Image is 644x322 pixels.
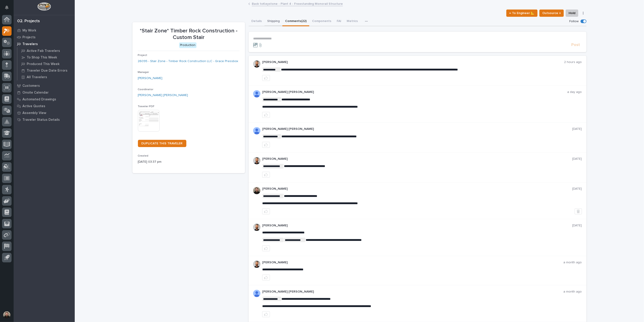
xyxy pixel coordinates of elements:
[22,42,38,46] p: Travelers
[2,3,12,12] button: Notifications
[253,157,260,164] img: AGNmyxaji213nCK4JzPdPN3H3CMBhXDSA2tJ_sy3UIa5=s96-c
[27,56,57,60] p: To Shop This Week
[138,160,240,164] p: [DATE] 03:37 pm
[22,91,49,95] p: Onsite Calendar
[138,93,188,98] a: [PERSON_NAME] [PERSON_NAME]
[509,10,535,16] span: ← To Engineer 📐
[138,105,155,108] span: Traveler PDF
[138,54,147,57] span: Project
[22,97,56,102] p: Automated Drawings
[262,290,564,294] p: [PERSON_NAME] [PERSON_NAME]
[27,49,60,53] p: Active Fab Travelers
[570,19,579,23] p: Follow
[262,157,572,161] p: [PERSON_NAME]
[17,61,75,67] a: Produced This Week
[334,17,344,26] button: FAI
[566,10,578,17] button: Hold
[14,116,75,123] a: Traveler Status Details
[264,17,282,26] button: Shipping
[27,62,60,66] p: Produced This Week
[138,140,186,147] a: DUPLICATE THIS TRAVELER
[309,17,334,26] button: Components
[14,34,75,41] a: Projects
[567,90,582,94] p: a day ago
[262,112,270,118] button: like this post
[253,127,260,134] img: AD_cMMRcK_lR-hunIWE1GUPcUjzJ19X9Uk7D-9skk6qMORDJB_ZroAFOMmnE07bDdh4EHUMJPuIZ72TfOWJm2e1TqCAEecOOP...
[262,224,572,228] p: [PERSON_NAME]
[14,96,75,103] a: Automated Drawings
[564,60,582,64] p: 2 hours ago
[572,224,582,228] p: [DATE]
[572,127,582,131] p: [DATE]
[542,10,561,16] span: Outsource ↑
[539,10,564,17] button: Outsource ↑
[14,27,75,34] a: My Work
[570,42,582,48] button: Post
[14,103,75,109] a: Active Quotes
[138,88,154,91] span: Coordinator
[138,71,149,74] span: Manager
[262,142,270,148] button: like this post
[282,17,309,26] button: Comments (22)
[22,118,60,122] p: Traveler Status Details
[572,157,582,161] p: [DATE]
[17,74,75,80] a: All Travelers
[564,290,582,294] p: a month ago
[262,208,270,214] button: like this post
[262,311,270,317] button: like this post
[262,245,270,251] button: like this post
[22,84,40,88] p: Customers
[262,275,270,281] button: like this post
[572,42,580,48] span: Post
[262,187,572,191] p: [PERSON_NAME]
[262,127,572,131] p: [PERSON_NAME] [PERSON_NAME]
[344,17,360,26] button: Metrics
[14,41,75,47] a: Travelers
[253,90,260,97] img: AD_cMMRcK_lR-hunIWE1GUPcUjzJ19X9Uk7D-9skk6qMORDJB_ZroAFOMmnE07bDdh4EHUMJPuIZ72TfOWJm2e1TqCAEecOOP...
[27,69,67,73] p: Traveler Due Date Errors
[262,172,270,178] button: like this post
[37,2,51,11] img: Workspace Logo
[14,109,75,116] a: Assembly View
[22,35,36,39] p: Projects
[6,5,12,13] div: Notifications
[262,75,270,81] button: like this post
[569,10,575,16] span: Hold
[138,59,238,64] a: 26095 - Stair Zone - Timber Rock Construction LLC - Grace Pressbox
[262,90,567,94] p: [PERSON_NAME] [PERSON_NAME]
[253,261,260,268] img: AGNmyxaji213nCK4JzPdPN3H3CMBhXDSA2tJ_sy3UIa5=s96-c
[575,208,582,214] button: Delete post
[253,60,260,68] img: AGNmyxaji213nCK4JzPdPN3H3CMBhXDSA2tJ_sy3UIa5=s96-c
[253,224,260,231] img: AGNmyxaji213nCK4JzPdPN3H3CMBhXDSA2tJ_sy3UIa5=s96-c
[138,28,240,41] p: *Stair Zone* Timber Rock Construction - Custom Stair
[17,19,40,24] div: 02. Projects
[262,60,564,64] p: [PERSON_NAME]
[27,75,47,79] p: All Travelers
[249,17,264,26] button: Details
[2,310,12,320] button: users-avatar
[253,290,260,297] img: AD_cMMRcK_lR-hunIWE1GUPcUjzJ19X9Uk7D-9skk6qMORDJB_ZroAFOMmnE07bDdh4EHUMJPuIZ72TfOWJm2e1TqCAEecOOP...
[572,187,582,191] p: [DATE]
[17,67,75,74] a: Traveler Due Date Errors
[506,10,538,17] button: ← To Engineer 📐
[179,42,197,48] div: Production
[22,111,46,115] p: Assembly View
[17,48,75,54] a: Active Fab Travelers
[253,187,260,194] img: ACg8ocLB2sBq07NhafZLDpfZztpbDqa4HYtD3rBf5LhdHf4k=s96-c
[252,1,343,6] a: Back toKeystone - Plant 4 - Freestanding Monorail Structure
[262,261,564,264] p: [PERSON_NAME]
[22,29,36,33] p: My Work
[17,54,75,61] a: To Shop This Week
[14,89,75,96] a: Onsite Calendar
[564,261,582,264] p: a month ago
[14,82,75,89] a: Customers
[142,142,183,145] span: DUPLICATE THIS TRAVELER
[138,76,163,81] a: [PERSON_NAME]
[22,104,45,108] p: Active Quotes
[138,155,149,157] span: Created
